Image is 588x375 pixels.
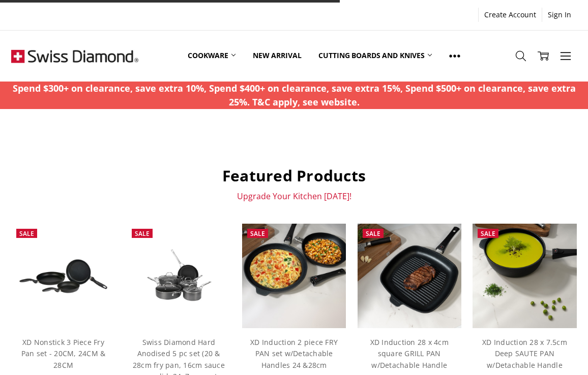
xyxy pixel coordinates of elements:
a: XD Induction 28 x 7.5cm Deep SAUTE PAN w/Detachable Handle [482,337,567,370]
span: Sale [19,229,34,238]
a: XD Nonstick 3 Piece Fry Pan set - 20CM, 24CM & 28CM [11,224,115,328]
a: XD Induction 28 x 4cm square GRILL PAN w/Detachable Handle [370,337,449,370]
a: New arrival [244,33,310,78]
a: Swiss Diamond Hard Anodised 5 pc set (20 & 28cm fry pan, 16cm sauce pan w lid, 24x7cm saute pan w... [127,224,230,328]
span: Sale [481,229,495,238]
a: Sign In [542,8,577,22]
img: XD Induction 28 x 4cm square GRILL PAN w/Detachable Handle [358,224,461,328]
p: Upgrade Your Kitchen [DATE]! [11,191,576,201]
img: Swiss Diamond Hard Anodised 5 pc set (20 & 28cm fry pan, 16cm sauce pan w lid, 24x7cm saute pan w... [127,241,230,311]
a: Create Account [479,8,542,22]
a: Cutting boards and knives [310,33,440,78]
img: Free Shipping On Every Order [11,31,138,82]
p: Spend $300+ on clearance, save extra 10%, Spend $400+ on clearance, save extra 15%, Spend $500+ o... [6,82,583,109]
a: Cookware [179,33,244,78]
a: Show All [440,33,469,79]
a: XD Nonstick 3 Piece Fry Pan set - 20CM, 24CM & 28CM [21,337,106,370]
img: XD Induction 2 piece FRY PAN set w/Detachable Handles 24 &28cm [242,224,346,328]
a: XD Induction 2 piece FRY PAN set w/Detachable Handles 24 &28cm [250,337,338,370]
img: XD Nonstick 3 Piece Fry Pan set - 20CM, 24CM & 28CM [11,250,115,302]
img: XD Induction 28 x 7.5cm Deep SAUTE PAN w/Detachable Handle [473,224,576,328]
span: Sale [135,229,150,238]
span: Sale [250,229,265,238]
h2: Featured Products [11,166,576,185]
span: Sale [366,229,380,238]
